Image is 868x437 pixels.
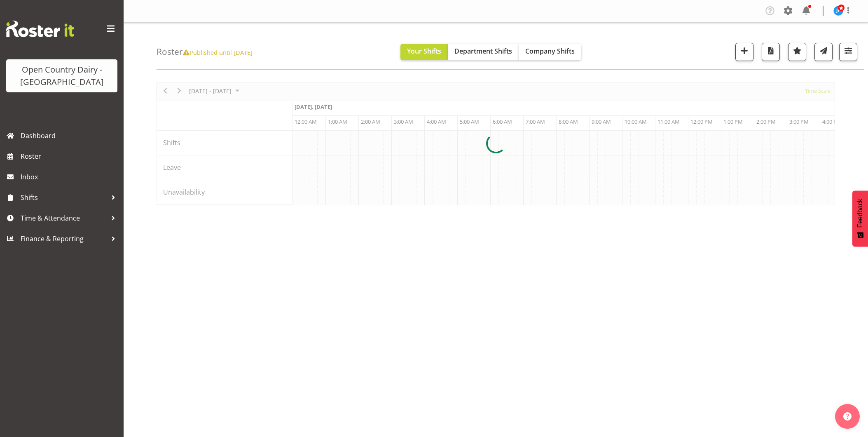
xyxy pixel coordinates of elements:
button: Company Shifts [519,44,581,60]
img: help-xxl-2.png [843,412,852,421]
div: Open Country Dairy - [GEOGRAPHIC_DATA] [14,63,109,88]
button: Filter Shifts [839,43,857,61]
span: Finance & Reporting [21,233,107,245]
span: Published until [DATE] [183,48,253,56]
span: Time & Attendance [21,212,107,224]
span: Inbox [21,171,119,183]
span: Dashboard [21,129,119,142]
button: Add a new shift [735,43,753,61]
span: Your Shifts [407,47,441,56]
button: Highlight an important date within the roster. [788,43,806,61]
img: Rosterit website logo [6,21,74,37]
button: Download a PDF of the roster according to the set date range. [762,43,780,61]
button: Send a list of all shifts for the selected filtered period to all rostered employees. [814,43,833,61]
button: Department Shifts [448,44,519,60]
span: Feedback [856,199,864,228]
h4: Roster [157,47,253,56]
span: Department Shifts [454,47,512,56]
button: Feedback - Show survey [852,190,868,247]
img: jason-porter10044.jpg [833,6,843,16]
span: Roster [21,150,119,162]
button: Your Shifts [400,44,448,60]
span: Shifts [21,191,107,204]
span: Company Shifts [525,47,575,56]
